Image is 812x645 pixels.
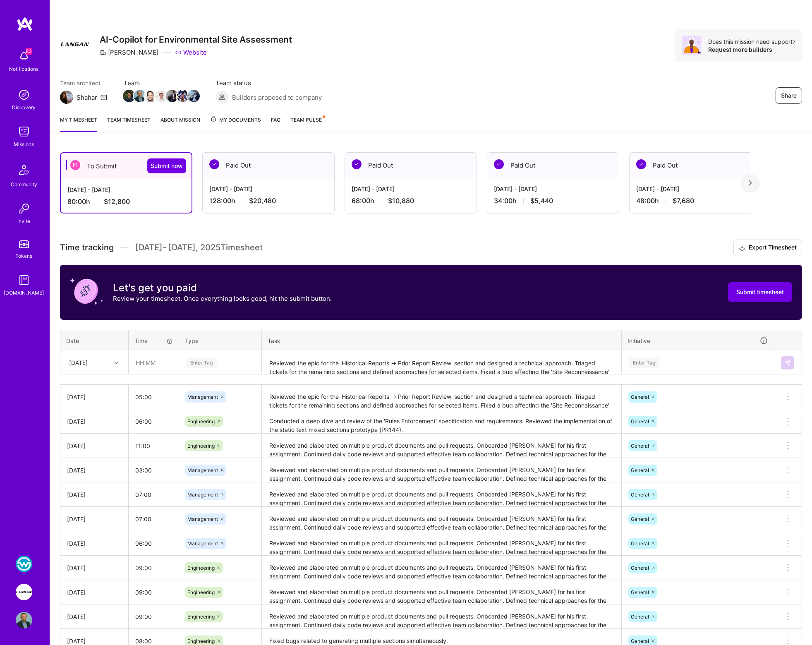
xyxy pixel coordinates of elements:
div: Paid Out [203,153,334,178]
span: General [631,540,649,547]
img: right [749,180,752,186]
textarea: Reviewed the epic for the 'Historical Reports → Prior Report Review' section and designed a techn... [263,386,620,408]
a: FAQ [271,115,280,132]
span: Management [187,540,218,547]
span: Engineering [187,443,215,449]
i: icon CompanyGray [100,49,106,56]
div: [DATE] [67,417,122,426]
h3: Let's get you paid [113,282,332,294]
span: Team architect [60,79,107,87]
span: General [631,418,649,424]
a: Team Member Avatar [177,89,188,103]
a: Team Member Avatar [145,89,156,103]
img: Paid Out [494,159,504,169]
i: icon Download [739,244,745,252]
div: Tokens [16,252,33,260]
span: General [631,467,649,473]
button: Export Timesheet [733,240,802,256]
span: $5,440 [530,197,553,205]
div: [DATE] - [DATE] [67,185,185,194]
a: Team Member Avatar [188,89,199,103]
div: [DOMAIN_NAME] [4,288,44,297]
textarea: Reviewed and elaborated on multiple product documents and pull requests. Onboarded [PERSON_NAME] ... [263,605,620,628]
span: [DATE] - [DATE] , 2025 Timesheet [135,242,263,253]
span: General [631,589,649,595]
div: 80:00 h [67,197,185,206]
div: Missions [14,140,34,149]
div: [DATE] [67,393,122,401]
div: Request more builders [708,46,795,53]
p: Review your timesheet. Once everything looks good, hit the submit button. [113,294,332,303]
img: coin [70,275,103,308]
img: tokens [19,240,29,248]
div: [DATE] [67,466,122,475]
div: [DATE] [67,539,122,548]
div: Notifications [10,65,39,73]
div: [DATE] [67,563,122,572]
textarea: Reviewed and elaborated on multiple product documents and pull requests. Onboarded [PERSON_NAME] ... [263,508,620,530]
img: Company Logo [60,29,90,59]
div: [DATE] - [DATE] [352,185,470,193]
input: HH:MM [129,386,179,408]
div: Time [134,336,173,345]
img: Team Member Avatar [187,90,200,102]
textarea: Conducted a deep dive and review of the 'Rules Enforcement' specification and requirements. Revie... [263,410,620,433]
img: teamwork [16,123,32,140]
a: Team Member Avatar [167,89,177,103]
img: Avatar [682,36,702,55]
div: [DATE] [67,588,122,597]
div: [DATE] [67,515,122,523]
img: Paid Out [352,159,362,169]
span: General [631,394,649,400]
a: User Avatar [14,612,34,628]
img: Team Member Avatar [134,90,146,102]
img: User Avatar [16,612,32,628]
img: Paid Out [636,159,646,169]
input: HH:MM [129,606,179,628]
span: General [631,565,649,571]
textarea: Reviewed and elaborated on multiple product documents and pull requests. Onboarded [PERSON_NAME] ... [263,532,620,555]
div: [DATE] - [DATE] [494,185,612,193]
span: $7,680 [673,197,694,205]
textarea: Reviewed and elaborated on multiple product documents and pull requests. Onboarded [PERSON_NAME] ... [263,556,620,579]
span: General [631,638,649,644]
input: HH:MM [129,410,179,432]
textarea: Reviewed and elaborated on multiple product documents and pull requests. Onboarded [PERSON_NAME] ... [263,434,620,457]
div: [DATE] [69,358,88,367]
div: 128:00 h [209,197,328,205]
div: [DATE] - [DATE] [209,185,328,193]
div: Initiative [628,336,768,345]
a: Team Member Avatar [156,89,167,103]
span: Share [781,91,797,100]
a: My timesheet [60,115,97,132]
div: 34:00 h [494,197,612,205]
img: WSC Sports: Real-Time Multilingual Captions [16,556,32,572]
button: Submit now [147,158,186,173]
button: Share [776,87,802,104]
span: Management [187,394,218,400]
div: Paid Out [487,153,619,178]
div: Shahar [77,93,97,102]
input: HH:MM [129,484,179,506]
span: Management [187,492,218,498]
span: Team status [216,79,322,87]
a: Website [175,48,207,57]
div: Community [11,180,37,189]
img: Team Member Avatar [123,90,135,102]
span: Management [187,467,218,473]
th: Date [60,330,129,351]
img: Team Member Avatar [177,90,189,102]
div: Does this mission need support? [708,38,795,46]
button: Submit timesheet [728,282,792,302]
i: icon Mail [101,94,107,101]
span: $20,480 [249,197,276,205]
div: Paid Out [630,153,761,178]
a: WSC Sports: Real-Time Multilingual Captions [14,556,34,572]
span: Engineering [187,589,215,595]
div: Paid Out [345,153,477,178]
span: General [631,492,649,498]
a: Langan: AI-Copilot for Environmental Site Assessment [14,584,34,600]
span: Builders proposed to company [232,93,322,102]
i: icon Chevron [114,361,118,365]
img: Paid Out [209,159,219,169]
